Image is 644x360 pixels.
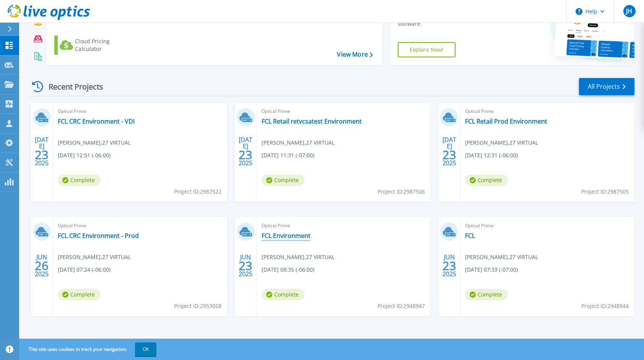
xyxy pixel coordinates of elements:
[262,117,362,125] a: FCL Retail retvcsatest Environment
[262,222,426,230] span: Optical Prime
[58,232,139,239] a: FCL CRC Environment - Prod
[465,289,508,300] span: Complete
[58,138,131,147] span: [PERSON_NAME] , 27 VIRTUAL
[58,253,131,261] span: [PERSON_NAME] , 27 VIRTUAL
[262,151,314,160] span: [DATE] 11:31 (-07:00)
[579,78,634,95] a: All Projects
[34,252,49,280] div: JUN 2025
[58,107,223,116] span: Optical Prime
[262,266,314,274] span: [DATE] 08:35 (-06:00)
[398,42,456,57] a: Explore Now!
[442,262,456,269] span: 23
[465,232,475,239] a: FCL
[465,253,538,261] span: [PERSON_NAME] , 27 VIRTUAL
[581,187,629,196] span: Project ID: 2987505
[75,37,136,53] div: Cloud Pricing Calculator
[337,51,372,58] a: View More
[54,36,140,55] a: Cloud Pricing Calculator
[262,289,304,300] span: Complete
[465,266,518,274] span: [DATE] 07:33 (-07:00)
[442,252,457,280] div: JUN 2025
[465,151,518,160] span: [DATE] 12:31 (-06:00)
[262,174,304,186] span: Complete
[442,137,457,165] div: [DATE] 2025
[238,252,253,280] div: JUN 2025
[262,138,335,147] span: [PERSON_NAME] , 27 VIRTUAL
[174,187,221,196] span: Project ID: 2987522
[58,151,111,160] span: [DATE] 12:51 (-06:00)
[465,138,538,147] span: [PERSON_NAME] , 27 VIRTUAL
[465,174,508,186] span: Complete
[35,151,49,158] span: 23
[262,232,311,239] a: FCL Environment
[21,342,156,356] span: This site uses cookies to track your navigation.
[58,266,111,274] span: [DATE] 07:24 (-06:00)
[34,137,49,165] div: [DATE] 2025
[238,137,253,165] div: [DATE] 2025
[58,222,223,230] span: Optical Prime
[377,187,425,196] span: Project ID: 2987506
[581,302,629,310] span: Project ID: 2948944
[442,151,456,158] span: 23
[135,342,156,356] button: OK
[377,302,425,310] span: Project ID: 2948947
[58,289,101,300] span: Complete
[465,107,630,116] span: Optical Prime
[58,117,135,125] a: FCL CRC Environment - VDI
[262,107,426,116] span: Optical Prime
[239,151,252,158] span: 23
[174,302,221,310] span: Project ID: 2953058
[465,117,547,125] a: FCL Retail Prod Environment
[35,262,49,269] span: 26
[262,253,335,261] span: [PERSON_NAME] , 27 VIRTUAL
[239,262,252,269] span: 23
[626,8,632,14] span: JH
[29,77,114,96] div: Recent Projects
[58,174,101,186] span: Complete
[465,222,630,230] span: Optical Prime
